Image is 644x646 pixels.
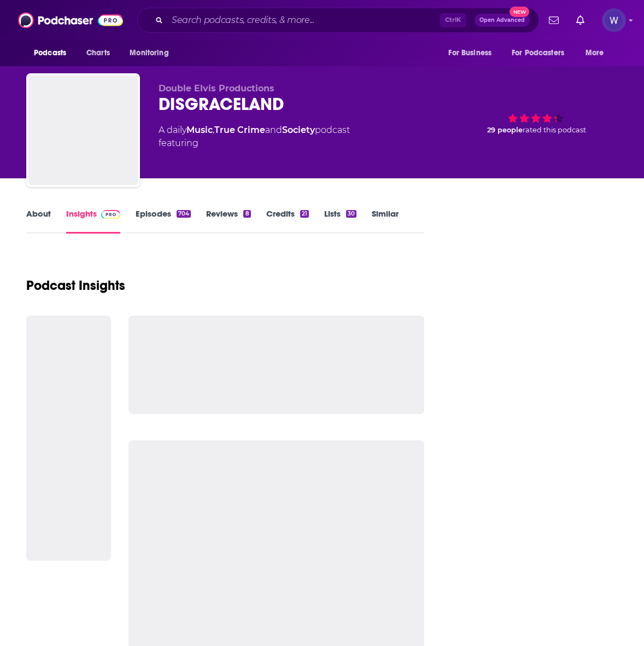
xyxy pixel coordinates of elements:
[602,8,626,32] img: User Profile
[26,208,51,234] a: About
[602,8,626,32] button: Show profile menu
[512,45,564,61] span: For Podcasters
[578,43,618,63] button: open menu
[214,125,265,135] a: True Crime
[26,277,125,294] h1: Podcast Insights
[186,125,213,135] a: Music
[372,208,399,234] a: Similar
[440,13,466,27] span: Ctrl K
[122,43,183,63] button: open menu
[243,210,250,218] div: 8
[475,14,530,27] button: Open AdvancedNew
[130,45,168,61] span: Monitoring
[586,45,604,61] span: More
[206,208,250,234] a: Reviews8
[523,126,586,134] span: rated this podcast
[66,208,120,234] a: InsightsPodchaser Pro
[572,11,589,30] a: Show notifications dropdown
[505,43,580,63] button: open menu
[86,45,110,61] span: Charts
[282,125,315,135] a: Society
[79,43,116,63] a: Charts
[265,125,282,135] span: and
[487,126,523,134] span: 29 people
[34,45,66,61] span: Podcasts
[545,11,563,30] a: Show notifications dropdown
[300,210,309,218] div: 21
[18,10,123,31] img: Podchaser - Follow, Share and Rate Podcasts
[346,210,356,218] div: 30
[177,210,191,218] div: 704
[266,208,309,234] a: Credits21
[137,8,539,33] div: Search podcasts, credits, & more...
[441,43,505,63] button: open menu
[602,8,626,32] span: Logged in as realitymarble
[213,125,214,135] span: ,
[167,11,440,29] input: Search podcasts, credits, & more...
[448,45,491,61] span: For Business
[159,137,350,150] span: featuring
[136,208,191,234] a: Episodes704
[324,208,356,234] a: Lists30
[101,210,120,219] img: Podchaser Pro
[454,83,618,151] div: 29 peoplerated this podcast
[26,43,80,63] button: open menu
[479,18,525,23] span: Open Advanced
[159,124,350,150] div: A daily podcast
[510,7,529,17] span: New
[159,83,274,94] span: Double Elvis Productions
